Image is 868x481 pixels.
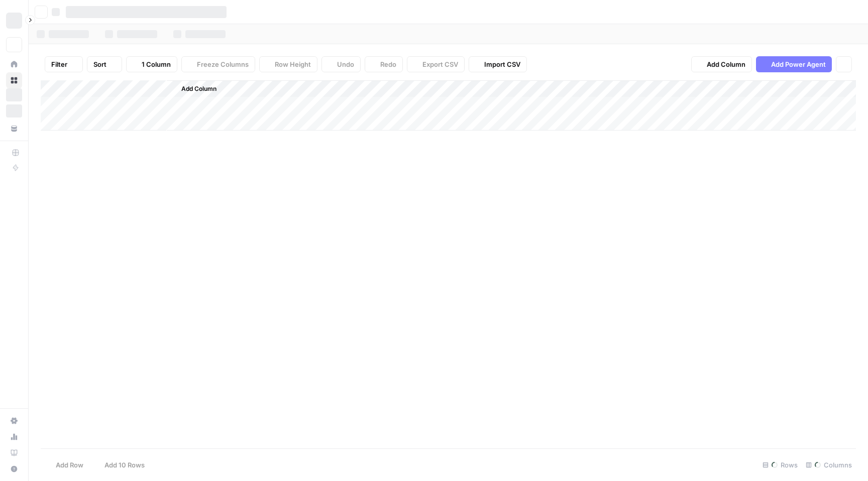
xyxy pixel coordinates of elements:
button: Sort [87,56,122,72]
span: Sort [93,59,106,69]
button: Add Column [691,56,752,72]
div: Columns [802,457,856,473]
a: Learning Hub [6,445,22,461]
a: Usage [6,429,22,445]
span: Add Column [707,59,745,69]
button: Undo [321,56,361,72]
a: Your Data [6,121,22,137]
button: Filter [45,56,83,72]
button: Export CSV [407,56,465,72]
span: Export CSV [422,59,458,69]
button: Import CSV [469,56,527,72]
a: Settings [6,413,22,429]
button: Add Power Agent [756,56,832,72]
span: Add 10 Rows [104,460,145,470]
span: Redo [380,59,396,69]
button: Help + Support [6,461,22,477]
span: Import CSV [484,59,520,69]
span: Add Row [56,460,83,470]
button: 1 Column [126,56,177,72]
span: Add Column [181,84,216,93]
button: Redo [365,56,403,72]
button: Add Column [168,82,221,95]
div: Rows [758,457,802,473]
button: Freeze Columns [181,56,255,72]
button: Row Height [259,56,317,72]
span: Filter [51,59,67,69]
span: 1 Column [142,59,171,69]
span: Add Power Agent [771,59,826,69]
a: Browse [6,72,22,88]
span: Freeze Columns [197,59,249,69]
span: Undo [337,59,354,69]
a: Home [6,56,22,72]
span: Row Height [275,59,311,69]
button: Add 10 Rows [89,457,151,473]
button: Add Row [41,457,89,473]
